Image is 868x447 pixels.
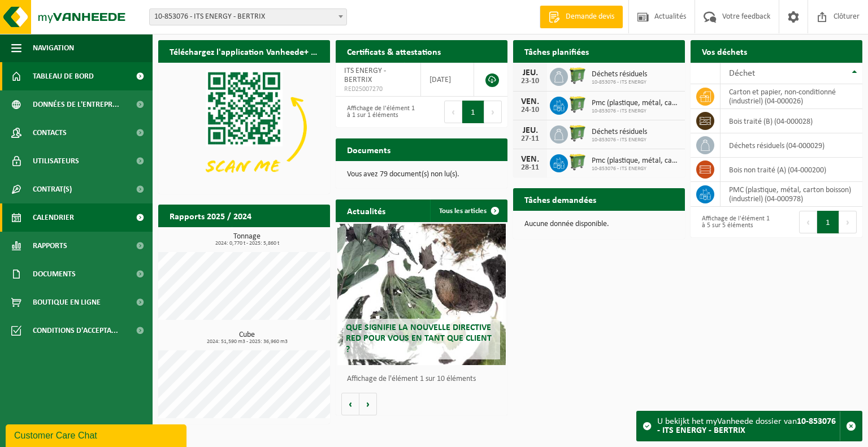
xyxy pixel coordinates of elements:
[696,210,771,235] div: Affichage de l'élément 1 à 5 sur 5 éléments
[149,8,347,25] span: 10-853076 - ITS ENERGY - BERTRIX
[729,69,755,78] span: Déchet
[33,147,79,175] span: Utilisateurs
[592,99,679,108] span: Pmc (plastique, métal, carton boisson) (industriel)
[519,126,541,135] div: JEU.
[563,11,617,23] span: Demande devis
[430,199,506,222] a: Tous les articles
[519,68,541,77] div: JEU.
[336,40,452,62] h2: Certificats & attestations
[721,133,862,158] td: déchets résiduels (04-000029)
[346,323,492,354] span: Que signifie la nouvelle directive RED pour vous en tant que client ?
[150,9,346,25] span: 10-853076 - ITS ENERGY - BERTRIX
[721,109,862,133] td: bois traité (B) (04-000028)
[359,393,377,415] button: Volgende
[568,124,587,143] img: WB-0770-HPE-GN-50
[817,211,839,233] button: 1
[519,135,541,143] div: 27-11
[33,232,67,260] span: Rapports
[6,422,189,447] iframe: chat widget
[839,211,857,233] button: Next
[33,288,101,316] span: Boutique en ligne
[524,220,674,228] p: Aucune donnée disponible.
[592,108,679,115] span: 10-853076 - ITS ENERGY
[462,101,484,123] button: 1
[568,66,587,85] img: WB-0770-HPE-GN-50
[33,34,74,62] span: Navigation
[691,40,758,62] h2: Vos déchets
[568,153,587,172] img: WB-0770-HPE-GN-50
[232,227,329,249] a: Consulter les rapports
[513,40,600,62] h2: Tâches planifiées
[519,77,541,85] div: 23-10
[158,205,263,227] h2: Rapports 2025 / 2024
[513,188,607,210] h2: Tâches demandées
[164,233,330,246] h3: Tonnage
[721,158,862,182] td: bois non traité (A) (04-000200)
[158,63,330,192] img: Download de VHEPlus App
[721,182,862,207] td: PMC (plastique, métal, carton boisson) (industriel) (04-000978)
[540,6,623,28] a: Demande devis
[337,224,506,365] a: Que signifie la nouvelle directive RED pour vous en tant que client ?
[519,97,541,106] div: VEN.
[164,331,330,345] h3: Cube
[158,40,330,62] h2: Téléchargez l'application Vanheede+ maintenant!
[164,339,330,345] span: 2024: 51,590 m3 - 2025: 36,960 m3
[657,411,840,441] div: U bekijkt het myVanheede dossier van
[33,316,118,345] span: Conditions d'accepta...
[164,241,330,246] span: 2024: 0,770 t - 2025: 5,860 t
[341,393,359,415] button: Vorige
[33,62,94,90] span: Tableau de bord
[33,260,76,288] span: Documents
[33,203,74,232] span: Calendrier
[344,85,412,94] span: RED25007270
[657,417,836,435] strong: 10-853076 - ITS ENERGY - BERTRIX
[592,157,679,166] span: Pmc (plastique, métal, carton boisson) (industriel)
[421,63,474,97] td: [DATE]
[484,101,502,123] button: Next
[592,166,679,172] span: 10-853076 - ITS ENERGY
[592,70,647,79] span: Déchets résiduels
[519,164,541,172] div: 28-11
[519,155,541,164] div: VEN.
[33,119,67,147] span: Contacts
[33,175,72,203] span: Contrat(s)
[347,171,496,179] p: Vous avez 79 document(s) non lu(s).
[33,90,119,119] span: Données de l'entrepr...
[721,84,862,109] td: carton et papier, non-conditionné (industriel) (04-000026)
[592,137,647,144] span: 10-853076 - ITS ENERGY
[519,106,541,114] div: 24-10
[341,99,416,124] div: Affichage de l'élément 1 à 1 sur 1 éléments
[592,128,647,137] span: Déchets résiduels
[336,199,397,222] h2: Actualités
[592,79,647,86] span: 10-853076 - ITS ENERGY
[344,67,386,84] span: ITS ENERGY - BERTRIX
[347,375,502,383] p: Affichage de l'élément 1 sur 10 éléments
[336,138,402,160] h2: Documents
[444,101,462,123] button: Previous
[799,211,817,233] button: Previous
[568,95,587,114] img: WB-0770-HPE-GN-50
